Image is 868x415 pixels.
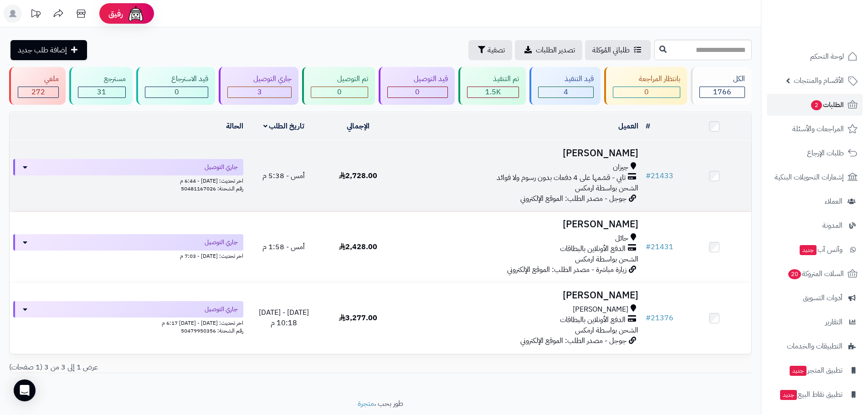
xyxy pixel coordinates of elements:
[779,388,842,401] span: تطبيق نقاط البيع
[767,311,863,333] a: التقارير
[767,94,863,116] a: الطلبات2
[14,379,36,401] div: Open Intercom Messenger
[767,46,863,67] a: لوحة التحكم
[575,325,638,336] span: الشحن بواسطة ارمكس
[788,269,801,280] span: 20
[825,195,842,208] span: العملاء
[339,313,377,323] span: 3,277.00
[602,67,689,105] a: بانتظار المراجعة 0
[311,87,368,97] div: 0
[205,238,238,247] span: جاري التوصيل
[399,219,638,230] h3: [PERSON_NAME]
[205,305,238,314] span: جاري التوصيل
[10,40,87,60] a: إضافة طلب جديد
[536,45,575,56] span: تصدير الطلبات
[13,318,243,327] div: اخر تحديث: [DATE] - [DATE] 6:17 م
[181,184,243,193] span: رقم الشحنة: 50481167026
[259,307,309,328] span: [DATE] - [DATE] 10:18 م
[97,87,106,97] span: 31
[358,398,374,409] a: متجرة
[520,193,627,204] span: جوجل - مصدر الطلب: الموقع الإلكتروني
[806,19,859,38] img: logo-2.png
[78,74,126,84] div: مسترجع
[485,87,501,97] span: 1.5K
[613,87,680,97] div: 0
[528,67,602,105] a: قيد التنفيذ 4
[31,87,45,97] span: 272
[339,170,377,181] span: 2,728.00
[300,67,377,105] a: تم التوصيل 0
[807,147,844,159] span: طلبات الإرجاع
[108,8,123,19] span: رفيق
[507,264,627,275] span: زيارة مباشرة - مصدر الطلب: الموقع الإلكتروني
[573,304,628,315] span: [PERSON_NAME]
[217,67,301,105] a: جاري التوصيل 3
[767,118,863,140] a: المراجعات والأسئلة
[615,233,628,244] span: حائل
[787,340,842,353] span: التطبيقات والخدمات
[175,87,179,97] span: 0
[226,121,243,132] a: الحالة
[13,251,243,260] div: اخر تحديث: [DATE] - 7:03 م
[767,166,863,188] a: إشعارات التحويلات البنكية
[811,100,822,111] span: 2
[18,74,59,84] div: ملغي
[127,5,145,23] img: ai-face.png
[799,243,842,256] span: وآتس آب
[800,245,817,255] span: جديد
[7,67,67,105] a: ملغي 272
[767,359,863,381] a: تطبيق المتجرجديد
[575,254,638,265] span: الشحن بواسطة ارمكس
[262,170,305,181] span: أمس - 5:38 م
[646,170,651,181] span: #
[145,87,208,97] div: 0
[575,183,638,194] span: الشحن بواسطة ارمكس
[262,241,305,252] span: أمس - 1:58 م
[767,384,863,405] a: تطبيق نقاط البيعجديد
[457,67,528,105] a: تم التنفيذ 1.5K
[618,121,638,132] a: العميل
[387,74,448,84] div: قيد التوصيل
[78,87,126,97] div: 31
[205,163,238,172] span: جاري التوصيل
[538,74,594,84] div: قيد التنفيذ
[810,98,844,111] span: الطلبات
[767,335,863,357] a: التطبيقات والخدمات
[337,87,342,97] span: 0
[646,170,673,181] a: #21433
[377,67,457,105] a: قيد التوصيل 0
[488,45,505,56] span: تصفية
[789,364,842,377] span: تطبيق المتجر
[67,67,135,105] a: مسترجع 31
[767,287,863,309] a: أدوات التسويق
[339,241,377,252] span: 2,428.00
[467,74,519,84] div: تم التنفيذ
[520,335,627,346] span: جوجل - مصدر الطلب: الموقع الإلكتروني
[780,390,797,400] span: جديد
[399,148,638,159] h3: [PERSON_NAME]
[467,87,519,97] div: 1456
[787,267,844,280] span: السلات المتروكة
[767,263,863,285] a: السلات المتروكة20
[767,215,863,236] a: المدونة
[613,162,628,173] span: جيزان
[228,87,292,97] div: 3
[181,327,243,335] span: رقم الشحنة: 50479950356
[810,50,844,63] span: لوحة التحكم
[263,121,305,132] a: تاريخ الطلب
[24,5,47,25] a: تحديثات المنصة
[646,121,650,132] a: #
[775,171,844,184] span: إشعارات التحويلات البنكية
[347,121,370,132] a: الإجمالي
[699,74,745,84] div: الكل
[539,87,593,97] div: 4
[134,67,217,105] a: قيد الاسترجاع 0
[767,142,863,164] a: طلبات الإرجاع
[822,219,842,232] span: المدونة
[415,87,420,97] span: 0
[311,74,368,84] div: تم التوصيل
[792,123,844,135] span: المراجعات والأسئلة
[497,173,626,183] span: تابي - قسّمها على 4 دفعات بدون رسوم ولا فوائد
[388,87,447,97] div: 0
[803,292,842,304] span: أدوات التسويق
